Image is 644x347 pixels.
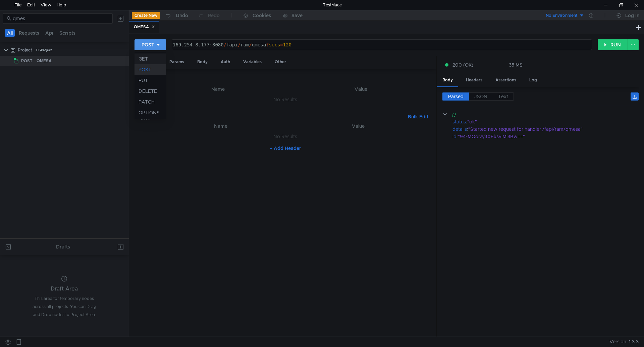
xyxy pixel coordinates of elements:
li: GET [135,53,166,64]
li: PUT [135,75,166,86]
li: POST [135,64,166,75]
li: DELETE [135,86,166,97]
li: PATCH [135,97,166,107]
li: OPTIONS [135,107,166,118]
